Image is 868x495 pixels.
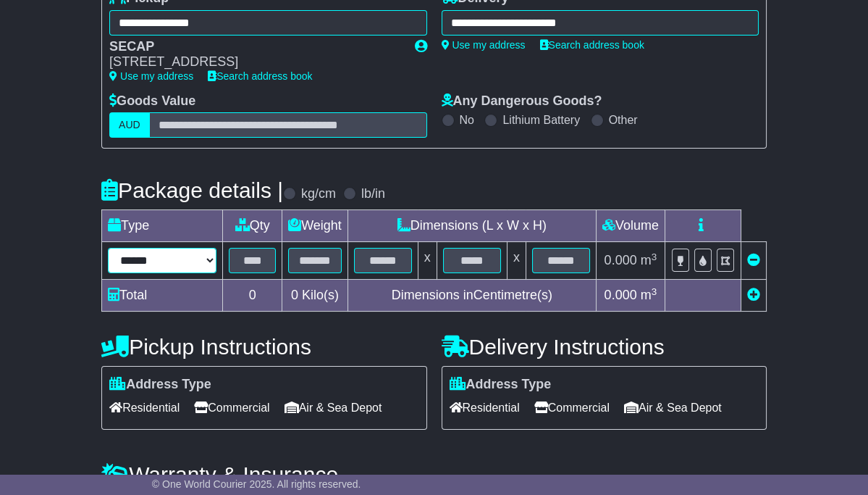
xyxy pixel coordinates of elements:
[223,210,282,242] td: Qty
[442,335,767,359] h4: Delivery Instructions
[109,70,193,82] a: Use my address
[208,70,312,82] a: Search address book
[101,335,426,359] h4: Pickup Instructions
[282,210,348,242] td: Weight
[285,396,382,419] span: Air & Sea Depot
[109,112,150,138] label: AUD
[652,251,657,262] sup: 3
[442,39,526,51] a: Use my address
[747,253,760,267] a: Remove this item
[301,186,336,202] label: kg/cm
[223,280,282,312] td: 0
[102,280,223,312] td: Total
[641,288,657,302] span: m
[101,178,283,202] h4: Package details |
[624,396,722,419] span: Air & Sea Depot
[652,286,657,297] sup: 3
[442,93,602,109] label: Any Dangerous Goods?
[460,113,474,127] label: No
[109,93,195,109] label: Goods Value
[534,396,610,419] span: Commercial
[641,253,657,267] span: m
[502,113,580,127] label: Lithium Battery
[747,288,760,302] a: Add new item
[604,288,637,302] span: 0.000
[450,377,552,393] label: Address Type
[361,186,385,202] label: lb/in
[347,280,596,312] td: Dimensions in Centimetre(s)
[540,39,644,51] a: Search address book
[604,253,637,267] span: 0.000
[152,478,361,490] span: © One World Courier 2025. All rights reserved.
[507,242,526,280] td: x
[109,396,180,419] span: Residential
[282,280,348,312] td: Kilo(s)
[347,210,596,242] td: Dimensions (L x W x H)
[109,54,400,70] div: [STREET_ADDRESS]
[609,113,638,127] label: Other
[450,396,520,419] span: Residential
[418,242,437,280] td: x
[194,396,269,419] span: Commercial
[101,462,767,486] h4: Warranty & Insurance
[102,210,223,242] td: Type
[109,377,211,393] label: Address Type
[596,210,665,242] td: Volume
[109,39,400,55] div: SECAP
[291,288,298,302] span: 0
